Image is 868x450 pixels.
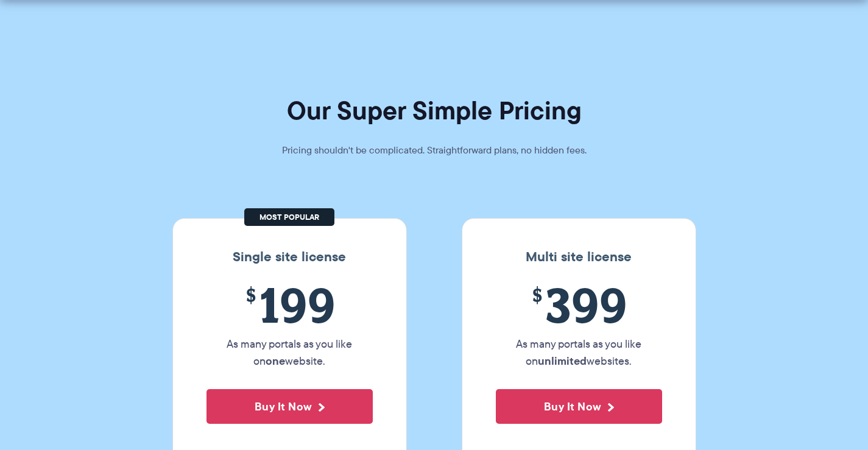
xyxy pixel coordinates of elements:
span: 399 [496,277,662,332]
button: Buy It Now [496,389,662,424]
strong: one [266,353,285,369]
h3: Single site license [185,249,394,265]
button: Buy It Now [206,389,373,424]
span: 199 [206,277,373,332]
p: As many portals as you like on websites. [496,336,662,370]
p: As many portals as you like on website. [206,336,373,370]
p: Pricing shouldn't be complicated. Straightforward plans, no hidden fees. [252,142,617,159]
strong: unlimited [538,353,587,369]
h3: Multi site license [475,249,683,265]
